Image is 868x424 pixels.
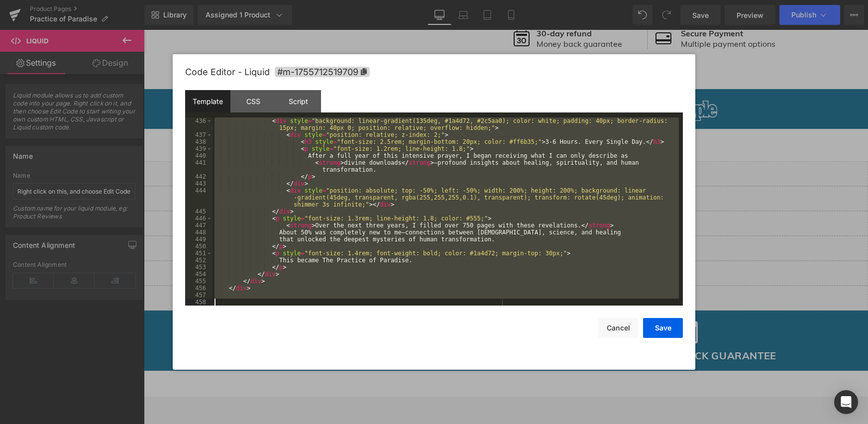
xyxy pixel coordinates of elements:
div: Open Intercom Messenger [834,390,858,414]
div: 449 [185,236,213,243]
div: Script [276,90,321,112]
div: 447 [185,222,213,229]
div: 437 [185,131,213,138]
h1: 30-DAY MONEY BACK GUARANTEE [362,317,725,335]
div: 450 [185,243,213,250]
div: CSS [230,90,276,112]
div: 451 [185,250,213,257]
div: 453 [185,264,213,271]
div: 442 [185,173,213,180]
div: 458 [185,299,213,306]
div: 454 [185,271,213,278]
div: 441 [185,159,213,173]
button: Cancel [598,318,638,338]
div: 448 [185,229,213,236]
span: Code Editor - Liquid [185,67,270,77]
div: 443 [185,180,213,187]
div: 439 [185,145,213,152]
p: Money back guarantee [393,9,502,19]
div: 436 [185,117,213,131]
div: 445 [185,208,213,215]
div: 438 [185,138,213,145]
button: Save [643,318,683,338]
div: 455 [185,278,213,285]
div: 457 [185,292,213,299]
div: 452 [185,257,213,264]
p: Multiple payment options [537,9,653,19]
div: 456 [185,285,213,292]
div: 444 [185,187,213,208]
div: 446 [185,215,213,222]
span: Click to copy [275,67,370,77]
div: 440 [185,152,213,159]
div: Template [185,90,230,112]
